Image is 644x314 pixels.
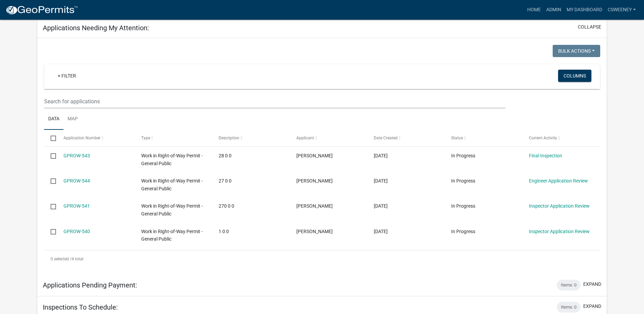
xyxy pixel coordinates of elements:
[51,257,72,261] span: 0 selected /
[44,108,63,130] a: Data
[564,3,605,16] a: My Dashboard
[605,3,639,16] a: csweeney
[451,229,475,234] span: In Progress
[63,153,90,158] a: GPROW-543
[529,136,557,140] span: Current Activity
[374,178,388,184] span: 09/15/2025
[141,178,203,191] span: Work in Right-of-Way Permit - General Public
[296,229,333,234] span: Nick Dahle
[37,38,607,274] div: collapse
[44,130,57,146] datatable-header-cell: Select
[557,302,581,313] div: Items: 0
[529,229,590,234] a: Inspector Application Review
[451,203,475,209] span: In Progress
[296,153,333,158] span: Callie Jo Miller
[296,178,333,184] span: Emmie Scheffler
[374,136,398,140] span: Date Created
[43,281,137,289] h5: Applications Pending Payment:
[529,203,590,209] a: Inspector Application Review
[553,45,600,57] button: Bulk Actions
[544,3,564,16] a: Admin
[219,178,232,184] span: 27 0 0
[451,136,463,140] span: Status
[558,70,591,82] button: Columns
[135,130,212,146] datatable-header-cell: Type
[141,136,150,140] span: Type
[578,23,601,31] button: collapse
[290,130,367,146] datatable-header-cell: Applicant
[445,130,522,146] datatable-header-cell: Status
[374,153,388,158] span: 09/17/2025
[522,130,600,146] datatable-header-cell: Current Activity
[525,3,544,16] a: Home
[529,153,562,158] a: Final Inspection
[44,94,505,108] input: Search for applications
[219,229,229,234] span: 1 0 0
[63,203,90,209] a: GPROW-541
[63,108,82,130] a: Map
[44,250,600,267] div: 4 total
[43,303,118,311] h5: Inspections To Schedule:
[374,229,388,234] span: 08/06/2025
[296,136,314,140] span: Applicant
[57,130,134,146] datatable-header-cell: Application Number
[43,24,149,32] h5: Applications Needing My Attention:
[529,178,588,184] a: Engineer Application Review
[451,153,475,158] span: In Progress
[219,153,232,158] span: 28 0 0
[219,136,239,140] span: Description
[63,229,90,234] a: GPROW-540
[212,130,290,146] datatable-header-cell: Description
[52,70,81,82] a: + Filter
[219,203,234,209] span: 270 0 0
[141,203,203,216] span: Work in Right-of-Way Permit - General Public
[367,130,445,146] datatable-header-cell: Date Created
[141,229,203,242] span: Work in Right-of-Way Permit - General Public
[296,203,333,209] span: Bronson Barrett
[451,178,475,184] span: In Progress
[63,136,100,140] span: Application Number
[583,303,601,310] button: expand
[583,281,601,288] button: expand
[557,280,581,291] div: Items: 0
[374,203,388,209] span: 08/27/2025
[63,178,90,184] a: GPROW-544
[141,153,203,166] span: Work in Right-of-Way Permit - General Public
